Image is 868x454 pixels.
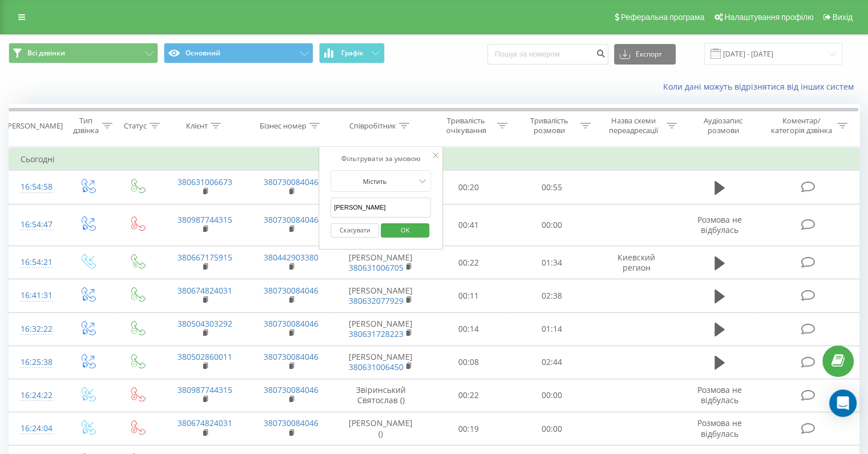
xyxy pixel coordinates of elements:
a: 380442903380 [264,252,318,263]
a: 380730084046 [264,351,318,362]
div: Open Intercom Messenger [829,389,857,417]
span: Розмова не відбулась [697,384,742,405]
td: 00:22 [427,379,510,412]
div: 16:54:47 [21,214,51,236]
td: 00:00 [510,204,593,246]
span: Розмова не відбулась [697,417,742,439]
td: [PERSON_NAME] [334,279,427,312]
td: 00:11 [427,279,510,312]
td: 00:00 [510,412,593,445]
button: Основний [164,43,313,63]
div: 16:41:31 [21,284,51,307]
a: 380502860011 [177,351,232,362]
input: Пошук за номером [487,44,608,65]
input: Введіть значення [330,198,431,218]
span: Графік [341,49,364,57]
td: [PERSON_NAME] [334,312,427,345]
div: 16:25:38 [21,351,51,373]
td: 00:22 [427,246,510,279]
div: Тривалість розмови [520,116,578,135]
a: Коли дані можуть відрізнятися вiд інших систем [663,81,859,92]
button: Скасувати [330,223,379,238]
span: Вихід [833,13,853,22]
div: Бізнес номер [260,121,306,131]
div: 16:24:04 [21,417,51,440]
a: 380631006450 [349,361,403,372]
a: 380730084046 [264,285,318,296]
a: 380632077929 [349,295,403,306]
button: Графік [319,43,385,63]
div: 16:54:21 [21,251,51,274]
td: 00:20 [427,171,510,204]
a: 380987744315 [177,384,232,395]
a: 380631006673 [177,176,232,187]
td: 00:19 [427,412,510,445]
td: 00:55 [510,171,593,204]
span: Розмова не відбулась [697,214,742,235]
td: 01:14 [510,312,593,345]
div: Статус [124,121,147,131]
div: [PERSON_NAME] [5,121,63,131]
a: 380674824031 [177,417,232,428]
span: OK [389,221,421,239]
td: 00:14 [427,312,510,345]
div: 16:32:22 [21,318,51,340]
td: [PERSON_NAME] [334,246,427,279]
button: Експорт [614,44,676,65]
div: 16:54:58 [21,176,51,198]
a: 380631728223 [349,328,403,339]
div: Тип дзвінка [72,116,99,135]
div: Коментар/категорія дзвінка [768,116,834,135]
td: 00:41 [427,204,510,246]
td: 02:38 [510,279,593,312]
a: 380730084046 [264,214,318,225]
a: 380730084046 [264,318,318,329]
a: 380730084046 [264,176,318,187]
span: Налаштування профілю [724,13,813,22]
button: Всі дзвінки [9,43,158,63]
td: Звіринський Святослав () [334,379,427,412]
span: Реферальна програма [621,13,705,22]
td: 01:34 [510,246,593,279]
a: 380504303292 [177,318,232,329]
button: OK [381,223,429,238]
td: 02:44 [510,345,593,379]
div: Назва схеми переадресації [604,116,664,135]
div: Фільтрувати за умовою [330,153,431,164]
td: Киевский регион [593,246,679,279]
div: 16:24:22 [21,384,51,407]
a: 380674824031 [177,285,232,296]
span: Всі дзвінки [27,49,65,58]
a: 380730084046 [264,384,318,395]
td: 00:08 [427,345,510,379]
td: [PERSON_NAME] [334,345,427,379]
div: Клієнт [186,121,208,131]
div: Тривалість очікування [438,116,495,135]
a: 380730084046 [264,417,318,428]
a: 380987744315 [177,214,232,225]
td: Сьогодні [9,148,859,171]
td: 00:00 [510,379,593,412]
div: Співробітник [349,121,396,131]
td: [PERSON_NAME] () [334,412,427,445]
a: 380631006705 [349,262,403,273]
a: 380667175915 [177,252,232,263]
div: Аудіозапис розмови [690,116,757,135]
